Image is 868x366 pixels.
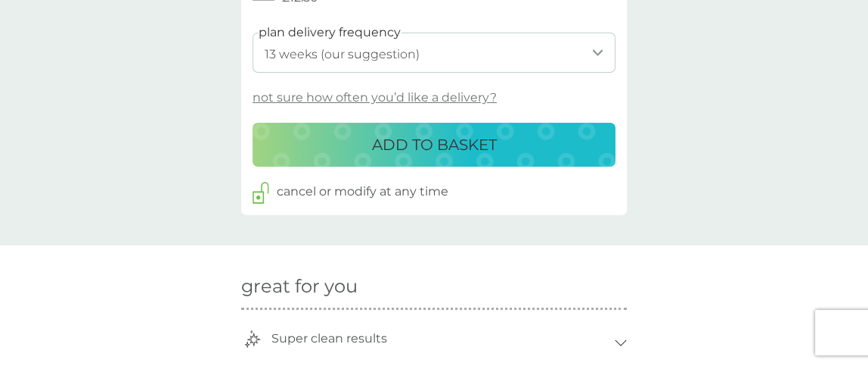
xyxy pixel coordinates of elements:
[253,88,497,108] p: not sure how often you’d like a delivery?
[253,123,615,167] button: ADD TO BASKET
[264,321,395,356] p: Super clean results
[259,23,401,42] label: plan delivery frequency
[372,133,497,157] p: ADD TO BASKET
[241,276,627,298] h2: great for you
[244,330,262,348] img: trophey-icon.svg
[277,182,448,202] p: cancel or modify at any time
